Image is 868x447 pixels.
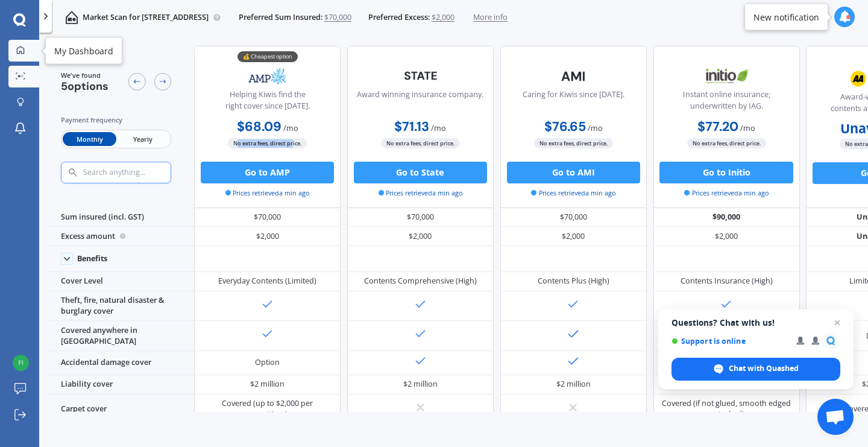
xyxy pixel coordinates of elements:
[653,208,800,227] div: $90,000
[394,118,429,135] b: $71.13
[379,188,463,198] span: Prices retrieved a min ago
[218,276,316,287] div: Everyday Contents (Limited)
[531,188,615,198] span: Prices retrieved a min ago
[556,379,591,390] div: $2 million
[432,12,454,23] span: $2,000
[697,118,738,135] b: $77.20
[662,89,790,116] div: Instant online insurance; underwritten by IAG.
[830,315,844,330] span: Close chat
[61,115,172,125] div: Payment frequency
[194,227,341,246] div: $2,000
[381,138,460,148] span: No extra fees, direct price.
[403,379,438,390] div: $2 million
[671,318,840,328] span: Questions? Chat with us!
[116,132,169,146] span: Yearly
[385,63,456,88] img: State-text-1.webp
[48,227,194,246] div: Excess amount
[431,123,446,133] span: / mo
[473,12,508,23] span: More info
[538,63,609,90] img: AMI-text-1.webp
[357,89,483,116] div: Award winning insurance company.
[544,118,586,135] b: $76.65
[753,11,819,23] div: New notification
[48,208,194,227] div: Sum insured (incl. GST)
[63,132,116,146] span: Monthly
[194,208,341,227] div: $70,000
[237,118,281,135] b: $68.09
[507,162,640,183] button: Go to AMI
[255,357,280,368] div: Option
[659,162,793,183] button: Go to Initio
[588,123,603,133] span: / mo
[500,227,647,246] div: $2,000
[653,227,800,246] div: $2,000
[48,291,194,322] div: Theft, fire, natural disaster & burglary cover
[48,375,194,395] div: Liability cover
[354,162,487,183] button: Go to State
[729,363,799,374] span: Chat with Quashed
[684,188,769,198] span: Prices retrieved a min ago
[347,227,494,246] div: $2,000
[65,11,78,24] img: home-and-contents.b802091223b8502ef2dd.svg
[201,162,334,183] button: Go to AMP
[48,321,194,351] div: Covered anywhere in [GEOGRAPHIC_DATA]
[239,12,322,23] span: Preferred Sum Insured:
[77,254,107,264] div: Benefits
[817,399,854,435] div: Open chat
[347,208,494,227] div: $70,000
[225,188,310,198] span: Prices retrieved a min ago
[661,398,791,420] div: Covered (if not glued, smooth edged or tacked)
[671,358,840,381] div: Chat with Quashed
[48,395,194,425] div: Carpet cover
[500,208,647,227] div: $70,000
[534,138,613,148] span: No extra fees, direct price.
[83,12,209,23] p: Market Scan for [STREET_ADDRESS]
[61,71,108,80] span: We've found
[61,79,108,94] span: 5 options
[237,51,298,62] div: 💰 Cheapest option
[283,123,298,133] span: / mo
[368,12,430,23] span: Preferred Excess:
[740,123,755,133] span: / mo
[324,12,351,23] span: $70,000
[13,355,29,371] img: 2bf9bfc61ea408427efd7daf53cd7649
[228,138,307,148] span: No extra fees, direct price.
[250,379,285,390] div: $2 million
[204,89,332,116] div: Helping Kiwis find the right cover since [DATE].
[231,63,303,90] img: AMP.webp
[687,138,766,148] span: No extra fees, direct price.
[48,351,194,375] div: Accidental damage cover
[691,63,763,90] img: Initio.webp
[538,276,609,287] div: Contents Plus (High)
[203,398,333,420] div: Covered (up to $2,000 per carpet/rug)
[681,276,773,287] div: Contents Insurance (High)
[671,337,788,346] span: Support is online
[48,272,194,291] div: Cover Level
[54,45,113,57] div: My Dashboard
[364,276,477,287] div: Contents Comprehensive (High)
[523,89,624,116] div: Caring for Kiwis since [DATE].
[82,168,192,177] input: Search anything...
